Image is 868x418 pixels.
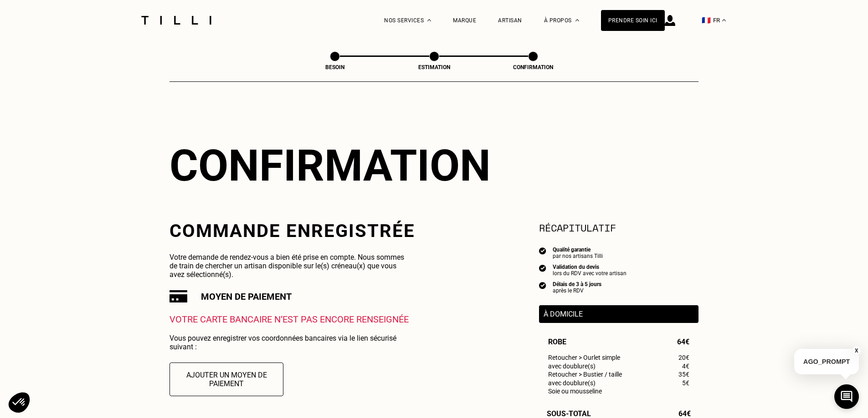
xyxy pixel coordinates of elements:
span: 64€ [678,409,691,418]
h3: Moyen de paiement [201,291,292,302]
div: Sous-Total [539,409,699,418]
div: lors du RDV avec votre artisan [553,270,627,277]
div: Besoin [289,64,380,71]
img: icon list info [539,281,546,289]
a: Artisan [498,17,522,24]
a: Prendre soin ici [601,10,665,31]
p: À domicile [544,310,694,318]
span: Retoucher > Bustier / taille [548,371,622,378]
img: Carte bancaire [169,290,187,302]
h2: Commande enregistrée [169,220,415,242]
span: Robe [548,337,566,346]
span: avec doublure(s) [548,363,596,370]
div: par nos artisans Tilli [553,253,603,259]
div: Confirmation [169,140,699,191]
div: Estimation [389,64,480,71]
button: X [852,346,861,356]
img: icon list info [539,247,546,255]
img: icône connexion [665,15,675,26]
a: Marque [453,17,476,24]
span: Retoucher > Ourlet simple [548,354,620,361]
span: 4€ [682,363,689,370]
div: Validation du devis [553,264,627,270]
p: Votre demande de rendez-vous a bien été prise en compte. Nous sommes de train de chercher un arti... [169,253,412,279]
div: Qualité garantie [553,247,603,253]
span: 5€ [682,379,689,387]
span: Soie ou mousseline [548,388,602,395]
div: après le RDV [553,287,601,294]
p: Votre carte bancaire n‘est pas encore renseignée [169,314,415,325]
span: 35€ [678,371,689,378]
span: 🇫🇷 [702,16,711,25]
button: Ajouter un moyen de paiement [169,363,283,396]
div: Confirmation [488,64,579,71]
img: menu déroulant [722,19,726,21]
img: icon list info [539,264,546,272]
p: Vous pouvez enregistrer vos coordonnées bancaires via le lien sécurisé suivant : [169,334,412,351]
span: avec doublure(s) [548,379,596,387]
p: AGO_PROMPT [794,349,859,374]
span: 64€ [677,337,689,346]
img: Logo du service de couturière Tilli [138,16,215,25]
img: Menu déroulant [427,19,431,21]
section: Récapitulatif [539,220,699,235]
img: Menu déroulant à propos [575,19,579,21]
span: 20€ [678,354,689,361]
div: Délais de 3 à 5 jours [553,281,601,287]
